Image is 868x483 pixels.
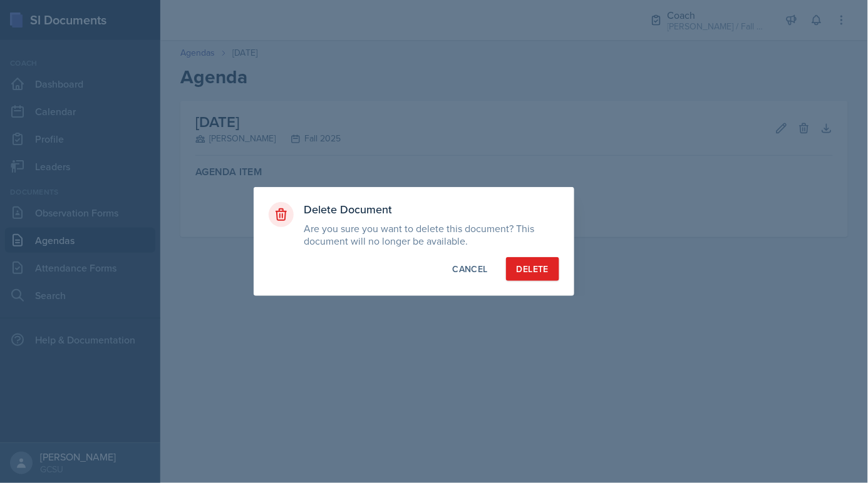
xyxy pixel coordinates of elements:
div: Delete [517,263,549,275]
h3: Delete Document [304,202,559,217]
button: Cancel [442,257,499,281]
button: Delete [506,257,559,281]
div: Cancel [453,263,488,275]
p: Are you sure you want to delete this document? This document will no longer be available. [304,222,559,247]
